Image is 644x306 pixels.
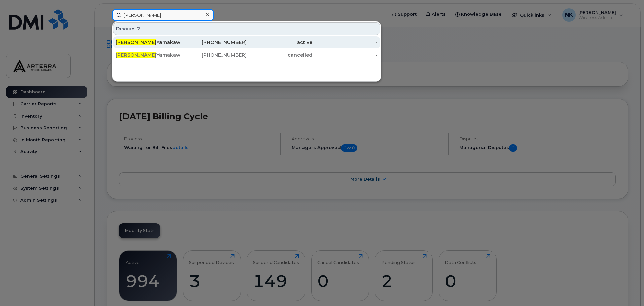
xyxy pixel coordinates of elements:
a: [PERSON_NAME]Yamakawa[PHONE_NUMBER]active- [113,36,380,48]
span: [PERSON_NAME] [116,52,156,58]
div: - [312,39,378,46]
div: [PHONE_NUMBER] [181,39,247,46]
div: [PHONE_NUMBER] [181,52,247,58]
div: active [247,39,312,46]
div: Yamakawa [116,39,181,46]
div: Devices [113,22,380,35]
span: 2 [137,25,140,32]
span: [PERSON_NAME] [116,39,156,45]
a: [PERSON_NAME]Yamakawa[PHONE_NUMBER]cancelled- [113,49,380,61]
div: cancelled [247,52,312,58]
div: - [312,52,378,58]
div: Yamakawa [116,52,181,58]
